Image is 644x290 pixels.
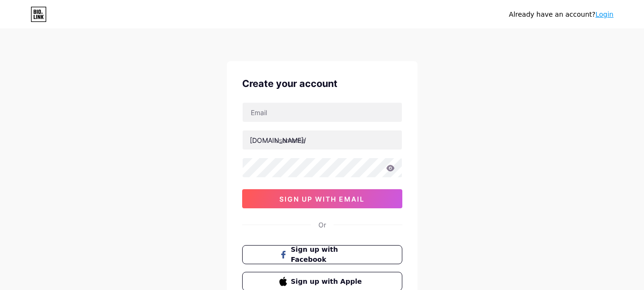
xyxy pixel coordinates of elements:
[242,189,402,208] button: sign up with email
[291,277,365,287] span: Sign up with Apple
[242,245,402,264] button: Sign up with Facebook
[318,220,326,230] div: Or
[250,135,306,145] div: [DOMAIN_NAME]/
[279,195,365,203] span: sign up with email
[509,10,613,20] div: Already have an account?
[595,11,613,18] a: Login
[291,245,365,265] span: Sign up with Facebook
[243,103,402,122] input: Email
[242,76,402,91] div: Create your account
[243,130,402,150] input: username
